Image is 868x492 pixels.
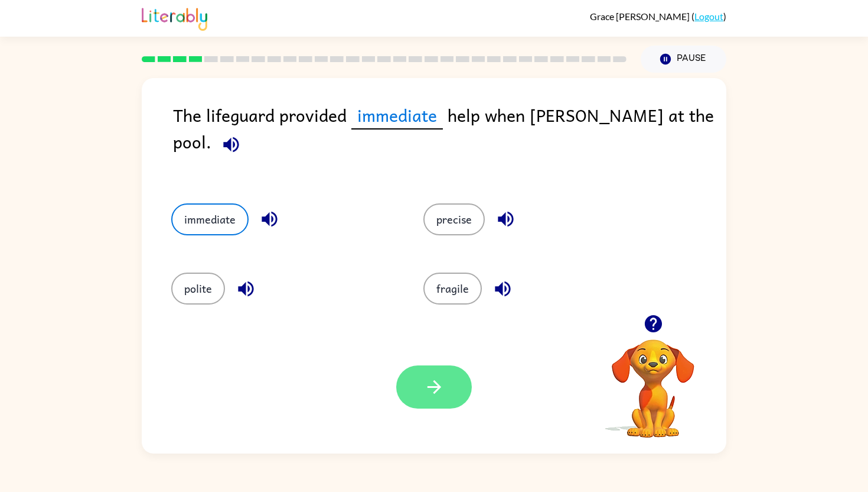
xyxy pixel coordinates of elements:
div: The lifeguard provided help when [PERSON_NAME] at the pool. [173,102,726,180]
a: Logout [694,11,723,22]
img: Literably [142,5,207,31]
button: fragile [423,273,482,305]
span: Grace [PERSON_NAME] [590,11,691,22]
button: polite [171,273,225,305]
button: immediate [171,203,249,235]
div: ( ) [590,11,726,22]
button: precise [423,203,485,235]
button: Pause [641,46,726,73]
span: immediate [351,102,443,130]
video: Your browser must support playing .mp4 files to use Literably. Please try using another browser. [594,321,712,439]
